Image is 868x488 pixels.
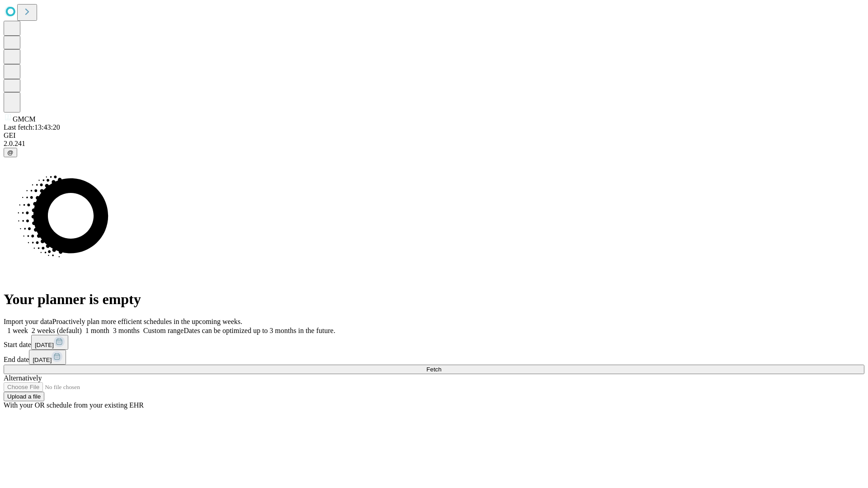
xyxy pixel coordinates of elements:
[4,131,864,140] div: GEI
[32,327,82,334] span: 2 weeks (default)
[29,350,66,365] button: [DATE]
[113,327,140,334] span: 3 months
[33,357,52,363] span: [DATE]
[4,401,144,409] span: With your OR schedule from your existing EHR
[4,392,44,401] button: Upload a file
[426,366,441,373] span: Fetch
[184,327,335,334] span: Dates can be optimized up to 3 months in the future.
[143,327,184,334] span: Custom range
[4,318,52,325] span: Import your data
[52,318,242,325] span: Proactively plan more efficient schedules in the upcoming weeks.
[4,123,60,131] span: Last fetch: 13:43:20
[4,291,864,308] h1: Your planner is empty
[4,374,42,382] span: Alternatively
[35,342,54,348] span: [DATE]
[31,335,68,350] button: [DATE]
[4,148,17,157] button: @
[7,149,14,156] span: @
[4,350,864,365] div: End date
[4,335,864,350] div: Start date
[7,327,28,334] span: 1 week
[4,140,864,148] div: 2.0.241
[4,365,864,374] button: Fetch
[13,115,36,123] span: GMCM
[85,327,109,334] span: 1 month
